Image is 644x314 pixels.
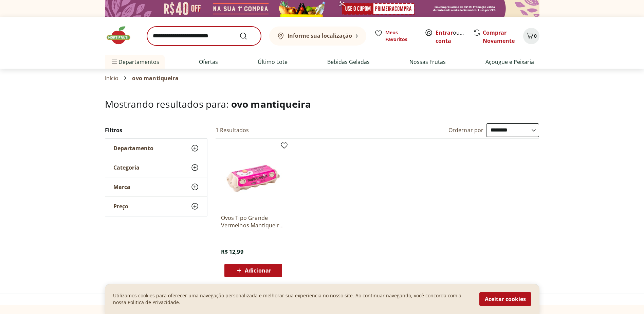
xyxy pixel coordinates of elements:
input: search [147,27,261,46]
span: 0 [534,33,537,39]
button: Preço [105,197,207,216]
b: Informe sua localização [288,32,352,39]
span: ou [436,29,466,45]
a: Início [105,75,119,81]
a: Ovos Tipo Grande Vermelhos Mantiqueira Happy Eggs 10 Unidades [221,214,286,229]
a: Nossas Frutas [409,58,446,66]
span: Categoria [113,164,140,171]
a: Meus Favoritos [374,29,417,43]
a: Criar conta [436,29,473,45]
h1: Mostrando resultados para: [105,99,539,109]
span: Preço [113,203,128,210]
button: Submit Search [239,32,256,40]
span: ovo mantiqueira [132,75,178,81]
p: Utilizamos cookies para oferecer uma navegação personalizada e melhorar sua experiencia no nosso ... [113,292,471,306]
a: Entrar [436,29,453,36]
button: Categoria [105,158,207,177]
a: Comprar Novamente [483,29,515,45]
span: R$ 12,99 [221,248,243,256]
span: Departamentos [110,54,159,70]
img: Hortifruti [105,25,139,46]
button: Aceitar cookies [479,292,531,306]
button: Marca [105,177,207,196]
span: ovo mantiqueira [231,98,311,110]
label: Ordernar por [448,126,484,134]
button: Adicionar [224,264,282,277]
span: Adicionar [245,268,271,273]
a: Bebidas Geladas [327,58,370,66]
span: Marca [113,184,130,190]
a: Último Lote [258,58,288,66]
h2: Filtros [105,123,207,137]
a: Açougue e Peixaria [485,58,534,66]
h2: 1 Resultados [216,126,249,134]
button: Informe sua localização [269,27,366,46]
button: Departamento [105,139,207,158]
button: Carrinho [523,28,539,44]
span: Meus Favoritos [385,29,417,43]
button: Menu [110,54,118,70]
img: Ovos Tipo Grande Vermelhos Mantiqueira Happy Eggs 10 Unidades [221,144,286,209]
a: Ofertas [199,58,218,66]
span: Departamento [113,145,153,152]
